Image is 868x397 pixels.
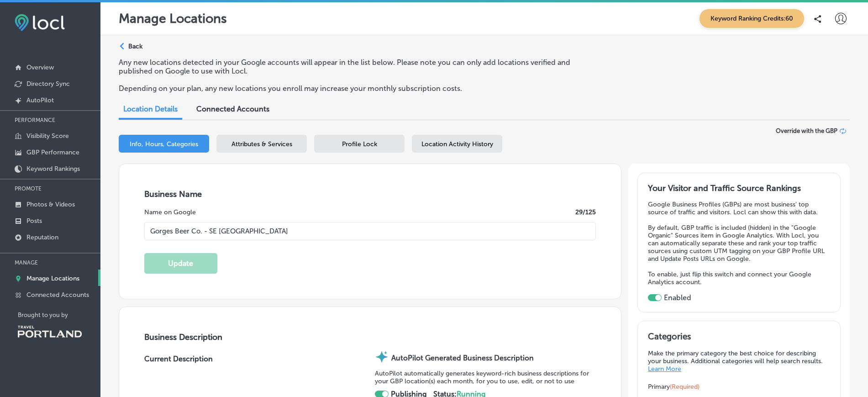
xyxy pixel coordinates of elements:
[144,222,596,240] input: Enter Location Name
[26,132,69,140] p: Visibility Score
[391,354,534,362] strong: AutoPilot Generated Business Description
[18,326,82,338] img: Travel Portland
[648,224,830,263] p: By default, GBP traffic is included (hidden) in the "Google Organic" Sources item in Google Analy...
[648,183,830,193] h3: Your Visitor and Traffic Source Rankings
[231,140,292,148] span: Attributes & Services
[144,332,596,342] h3: Business Description
[700,9,804,28] span: Keyword Ranking Credits: 60
[648,349,830,373] p: Make the primary category the best choice for describing your business. Additional categories wil...
[128,42,142,50] p: Back
[375,350,389,364] img: autopilot-icon
[26,291,89,299] p: Connected Accounts
[144,189,596,199] h3: Business Name
[26,233,58,241] p: Reputation
[144,253,217,274] button: Update
[26,275,79,282] p: Manage Locations
[342,140,377,148] span: Profile Lock
[648,383,700,391] span: Primary
[664,293,691,302] label: Enabled
[26,165,80,173] p: Keyword Rankings
[648,365,681,373] a: Learn More
[144,208,196,216] label: Name on Google
[648,270,830,286] p: To enable, just flip this switch and connect your Google Analytics account.
[196,105,269,113] span: Connected Accounts
[119,58,594,75] p: Any new locations detected in your Google accounts will appear in the list below. Please note you...
[130,140,198,148] span: Info, Hours, Categories
[119,11,227,26] p: Manage Locations
[776,127,837,134] span: Override with the GBP
[26,96,54,104] p: AutoPilot
[15,14,65,31] img: fda3e92497d09a02dc62c9cd864e3231.png
[421,140,493,148] span: Location Activity History
[123,105,178,113] span: Location Details
[26,64,54,71] p: Overview
[670,383,700,391] span: (Required)
[375,370,596,385] p: AutoPilot automatically generates keyword-rich business descriptions for your GBP location(s) eac...
[119,84,594,93] p: Depending on your plan, any new locations you enroll may increase your monthly subscription costs.
[575,208,596,216] label: 29 /125
[26,80,70,88] p: Directory Sync
[648,331,830,345] h3: Categories
[18,312,100,318] p: Brought to you by
[648,201,830,216] p: Google Business Profiles (GBPs) are most business' top source of traffic and visitors. Locl can s...
[26,217,42,225] p: Posts
[26,201,75,208] p: Photos & Videos
[26,148,79,156] p: GBP Performance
